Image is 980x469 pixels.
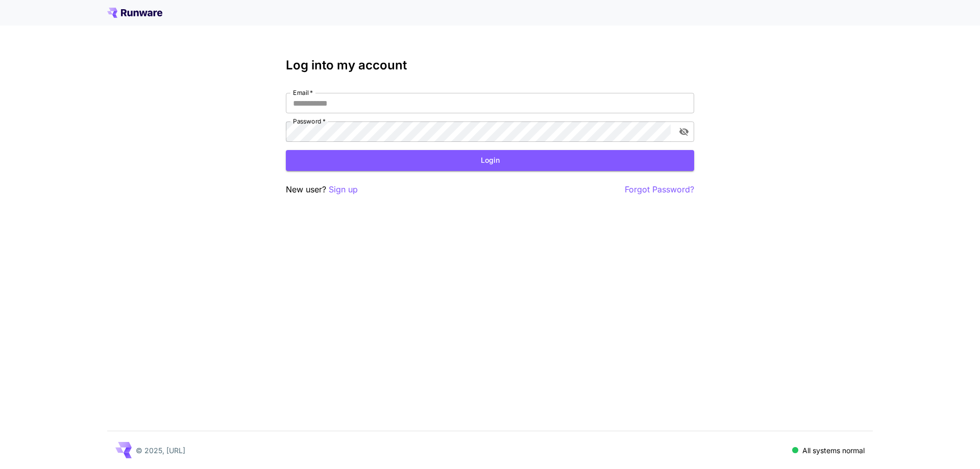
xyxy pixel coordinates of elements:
button: toggle password visibility [675,122,693,141]
p: New user? [286,183,358,196]
button: Forgot Password? [625,183,694,196]
label: Email [293,88,313,97]
label: Password [293,117,326,126]
button: Sign up [329,183,358,196]
p: © 2025, [URL] [136,445,185,456]
h3: Log into my account [286,58,694,72]
p: All systems normal [802,445,865,456]
button: Login [286,150,694,171]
